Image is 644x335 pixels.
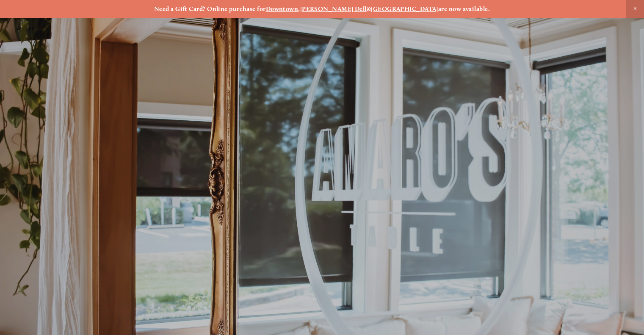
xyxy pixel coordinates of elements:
a: [GEOGRAPHIC_DATA] [371,5,438,13]
strong: Need a Gift Card? Online purchase for [154,5,266,13]
strong: are now available. [438,5,490,13]
strong: , [298,5,300,13]
a: Downtown [266,5,299,13]
a: [PERSON_NAME] Dell [300,5,367,13]
strong: & [367,5,371,13]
